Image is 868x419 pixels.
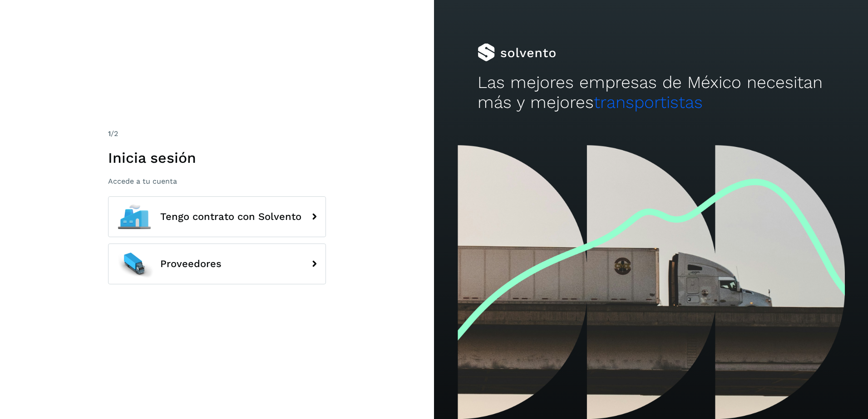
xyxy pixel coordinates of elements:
[108,128,326,139] div: /2
[108,177,326,185] p: Accede a tu cuenta
[108,149,326,166] h1: Inicia sesión
[160,258,222,269] span: Proveedores
[160,211,301,222] span: Tengo contrato con Solvento
[478,73,825,113] h2: Las mejores empresas de México necesitan más y mejores
[108,129,111,138] span: 1
[594,93,703,112] span: transportistas
[108,196,326,237] button: Tengo contrato con Solvento
[108,244,326,284] button: Proveedores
